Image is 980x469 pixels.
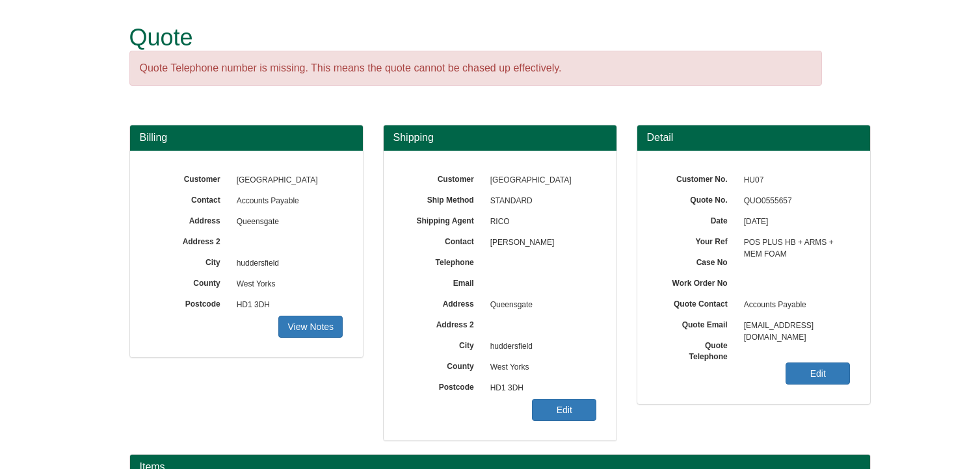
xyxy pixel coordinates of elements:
[657,336,737,362] label: Quote Telephone
[737,191,851,212] span: QUO0555657
[140,132,353,144] h3: Billing
[657,170,737,185] label: Customer No.
[484,233,597,253] span: [PERSON_NAME]
[657,253,737,268] label: Case No
[150,233,230,247] label: Address 2
[657,316,737,331] label: Quote Email
[403,378,484,393] label: Postcode
[403,191,484,206] label: Ship Method
[230,170,343,191] span: [GEOGRAPHIC_DATA]
[150,274,230,289] label: County
[230,295,343,316] span: HD1 3DH
[484,295,597,316] span: Queensgate
[786,362,850,385] a: Edit
[403,295,484,310] label: Address
[129,25,822,51] h1: Quote
[129,51,822,86] div: Quote Telephone number is missing. This means the quote cannot be chased up effectively.
[150,295,230,310] label: Postcode
[647,132,860,144] h3: Detail
[657,191,737,206] label: Quote No.
[737,212,851,233] span: [DATE]
[484,170,597,191] span: [GEOGRAPHIC_DATA]
[403,253,484,268] label: Telephone
[657,212,737,227] label: Date
[484,212,597,233] span: RICO
[403,336,484,351] label: City
[230,253,343,274] span: huddersfield
[150,253,230,268] label: City
[403,212,484,227] label: Shipping Agent
[657,295,737,310] label: Quote Contact
[393,132,607,144] h3: Shipping
[484,191,597,212] span: STANDARD
[230,191,343,212] span: Accounts Payable
[403,233,484,247] label: Contact
[230,212,343,233] span: Queensgate
[278,316,343,338] a: View Notes
[484,336,597,357] span: huddersfield
[403,316,484,331] label: Address 2
[532,399,596,421] a: Edit
[657,274,737,289] label: Work Order No
[230,274,343,295] span: West Yorks
[737,295,851,316] span: Accounts Payable
[737,170,851,191] span: HU07
[403,357,484,372] label: County
[403,274,484,289] label: Email
[737,316,851,336] span: [EMAIL_ADDRESS][DOMAIN_NAME]
[737,233,851,253] span: POS PLUS HB + ARMS + MEM FOAM
[150,170,230,185] label: Customer
[484,357,597,378] span: West Yorks
[403,170,484,185] label: Customer
[150,212,230,227] label: Address
[657,233,737,247] label: Your Ref
[150,191,230,206] label: Contact
[484,378,597,399] span: HD1 3DH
